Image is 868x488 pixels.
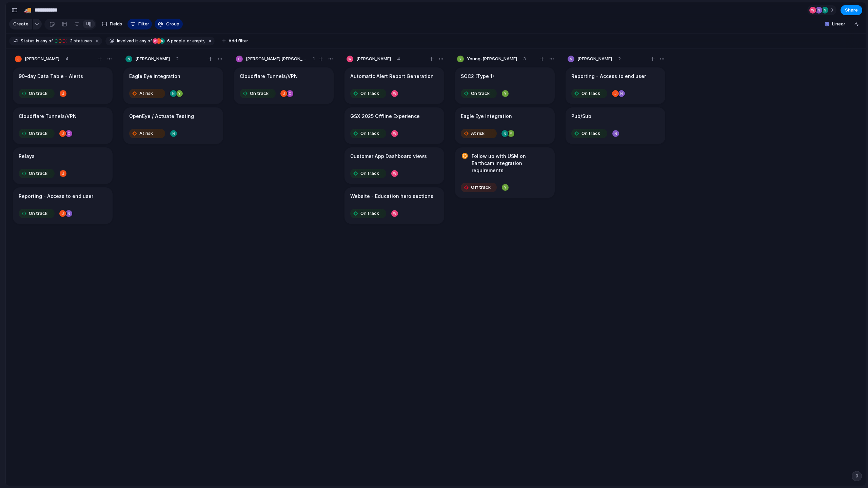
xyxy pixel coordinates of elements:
div: Cloudflare Tunnels/VPNOn track [234,67,334,104]
span: On track [250,90,269,97]
button: Fields [99,19,125,29]
span: Young-[PERSON_NAME] [467,56,517,62]
h1: Follow up with USM on Earthcam integration requirements [472,152,549,174]
button: 🚚 [22,5,33,16]
span: Status [21,38,35,44]
span: On track [360,210,379,217]
h1: Cloudflare Tunnels/VPN [19,113,77,120]
span: On track [471,90,490,97]
span: Fields [110,21,122,27]
h1: Reporting - Access to end user [571,73,646,80]
span: or empty [186,38,204,44]
button: On track [349,128,388,139]
span: [PERSON_NAME] [356,56,391,62]
div: SOC2 (Type 1)On track [455,67,555,104]
button: Off track [459,182,498,193]
span: statuses [68,38,92,44]
button: Create [9,19,32,29]
div: Website - Education hero sectionsOn track [344,187,444,224]
h1: Website - Education hero sections [350,192,433,200]
button: On track [349,88,388,99]
span: any of [39,38,53,44]
div: 🚚 [24,5,32,15]
span: On track [29,170,47,177]
button: At risk [459,128,498,139]
button: At risk [127,88,167,99]
button: On track [17,208,56,219]
button: On track [17,168,56,179]
div: GSX 2025 Offline ExperienceOn track [344,107,444,144]
span: is [36,38,39,44]
div: Pub/SubOn track [566,107,665,144]
span: On track [29,130,47,137]
button: 6 peopleor empty [152,37,206,45]
span: [PERSON_NAME] [25,56,59,62]
h1: Cloudflare Tunnels/VPN [240,73,298,80]
span: On track [360,170,379,177]
span: At risk [471,130,485,137]
button: On track [349,168,388,179]
span: 4 [65,56,68,62]
div: Automatic Alert Report GenerationOn track [344,67,444,104]
button: On track [17,88,56,99]
span: 2 [176,56,179,62]
div: Reporting - Access to end userOn track [13,187,113,224]
span: 2 [618,56,621,62]
button: 3 statuses [53,37,93,45]
span: Share [845,7,858,14]
h1: Automatic Alert Report Generation [350,73,434,80]
button: isany of [134,37,153,45]
span: Create [13,21,28,27]
span: 6 [165,38,171,43]
span: Add filter [229,38,248,44]
button: On track [238,88,277,99]
div: Cloudflare Tunnels/VPNOn track [13,107,113,144]
span: 3 [68,38,74,43]
span: [PERSON_NAME] [135,56,170,62]
span: Linear [832,21,845,27]
span: Filter [138,21,149,27]
button: Group [155,19,183,29]
span: people [165,38,185,44]
button: Linear [822,19,848,29]
span: Involved [117,38,134,44]
div: Eagle Eye integrationAt risk [123,67,223,104]
span: On track [581,130,600,137]
div: RelaysOn track [13,147,113,184]
div: 90-day Data Table - AlertsOn track [13,67,113,104]
span: Group [166,21,179,27]
span: any of [139,38,152,44]
span: On track [581,90,600,97]
span: 3 [523,56,526,62]
span: At risk [139,90,153,97]
button: On track [570,88,609,99]
span: [PERSON_NAME] [PERSON_NAME] [246,56,307,62]
span: On track [29,210,47,217]
h1: Reporting - Access to end user [19,192,93,200]
span: is [135,38,139,44]
span: [PERSON_NAME] [577,56,612,62]
span: 4 [397,56,400,62]
span: On track [360,90,379,97]
button: isany of [35,37,54,45]
button: Share [841,5,862,15]
span: On track [29,90,47,97]
div: Reporting - Access to end userOn track [566,67,665,104]
span: 1 [313,56,315,62]
button: On track [570,128,609,139]
h1: GSX 2025 Offline Experience [350,113,420,120]
span: 3 [830,7,835,14]
span: At risk [139,130,153,137]
button: At risk [127,128,167,139]
h1: Relays [19,152,35,160]
button: Filter [127,19,152,29]
h1: Pub/Sub [571,113,591,120]
button: On track [17,128,56,139]
div: Eagle Eye integrationAt risk [455,107,555,144]
button: Add filter [218,36,252,46]
button: On track [459,88,498,99]
h1: SOC2 (Type 1) [461,73,494,80]
h1: Eagle Eye integration [129,73,180,80]
h1: Eagle Eye integration [461,113,512,120]
div: OpenEye / Actuate TestingAt risk [123,107,223,144]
